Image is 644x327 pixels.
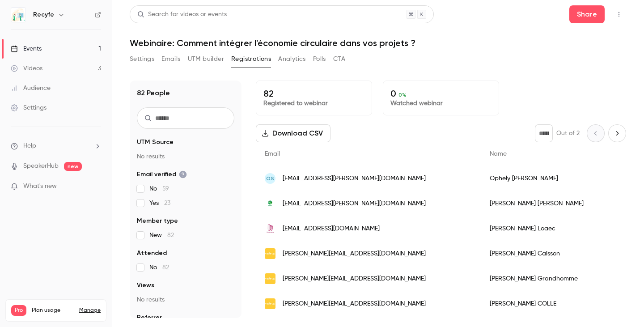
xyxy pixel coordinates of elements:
[32,307,74,314] span: Plan usage
[481,241,625,266] div: [PERSON_NAME] Caisson
[265,298,275,309] img: cycle-up.fr
[188,52,224,66] button: UTM builder
[11,84,51,93] div: Audience
[265,198,275,209] img: satri.fr
[278,52,306,66] button: Analytics
[149,184,169,193] span: No
[137,313,162,322] span: Referrer
[11,64,42,73] div: Videos
[79,307,101,314] a: Manage
[137,138,174,147] span: UTM Source
[11,44,42,53] div: Events
[266,174,274,183] span: OS
[256,124,330,142] button: Download CSV
[137,281,154,290] span: Views
[231,52,271,66] button: Registrations
[149,231,174,240] span: New
[263,99,364,108] p: Registered to webinar
[390,88,491,99] p: 0
[161,52,180,66] button: Emails
[162,264,169,271] span: 82
[64,162,82,171] span: new
[23,182,57,191] span: What's new
[608,124,626,142] button: Next page
[481,216,625,241] div: [PERSON_NAME] Loaec
[263,88,364,99] p: 82
[265,223,275,234] img: utopreneurs.org
[137,295,234,304] p: No results
[137,88,170,98] h1: 82 People
[23,161,59,171] a: SpeakerHub
[313,52,326,66] button: Polls
[137,152,234,161] p: No results
[481,191,625,216] div: [PERSON_NAME] [PERSON_NAME]
[333,52,345,66] button: CTA
[283,224,380,234] span: [EMAIL_ADDRESS][DOMAIN_NAME]
[137,10,227,19] div: Search for videos or events
[11,103,47,112] div: Settings
[490,151,507,157] span: Name
[137,217,178,225] span: Member type
[556,129,580,138] p: Out of 2
[265,273,275,284] img: cycle-up.fr
[481,266,625,291] div: [PERSON_NAME] Grandhomme
[283,249,426,259] span: [PERSON_NAME][EMAIL_ADDRESS][DOMAIN_NAME]
[11,305,26,316] span: Pro
[283,274,426,284] span: [PERSON_NAME][EMAIL_ADDRESS][DOMAIN_NAME]
[130,38,626,48] h1: Webinaire: Comment intégrer l'économie circulaire dans vos projets ?
[481,291,625,316] div: [PERSON_NAME] COLLE
[283,199,426,208] span: [EMAIL_ADDRESS][PERSON_NAME][DOMAIN_NAME]
[11,141,101,151] li: help-dropdown-opener
[167,232,174,238] span: 82
[398,92,407,98] span: 0 %
[11,8,25,22] img: Recyfe
[137,249,167,258] span: Attended
[162,186,169,192] span: 59
[390,99,491,108] p: Watched webinar
[33,10,54,19] h6: Recyfe
[283,299,426,309] span: [PERSON_NAME][EMAIL_ADDRESS][DOMAIN_NAME]
[130,52,154,66] button: Settings
[137,170,187,179] span: Email verified
[481,166,625,191] div: Ophely [PERSON_NAME]
[283,174,426,183] span: [EMAIL_ADDRESS][PERSON_NAME][DOMAIN_NAME]
[569,5,605,23] button: Share
[149,199,170,208] span: Yes
[23,141,36,151] span: Help
[149,263,169,272] span: No
[265,248,275,259] img: cycle-up.fr
[265,151,280,157] span: Email
[164,200,170,206] span: 23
